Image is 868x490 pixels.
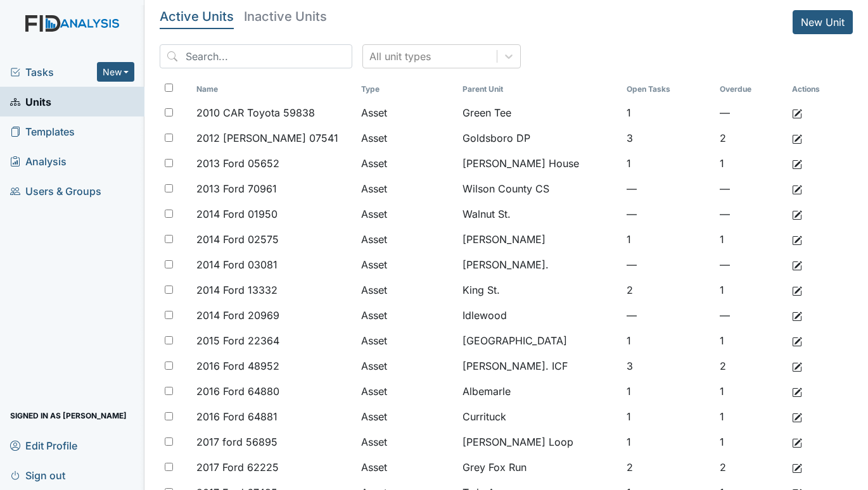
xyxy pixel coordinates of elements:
span: 2014 Ford 03081 [196,257,278,272]
span: Signed in as [PERSON_NAME] [10,406,127,425]
td: Asset [356,353,458,379]
th: Toggle SortBy [356,79,458,100]
td: Currituck [457,404,622,429]
span: 2014 Ford 13332 [196,282,278,298]
td: Asset [356,151,458,176]
td: Asset [356,277,458,303]
span: 2014 Ford 02575 [196,232,279,247]
td: Asset [356,125,458,151]
span: 2013 Ford 70961 [196,181,277,196]
td: [PERSON_NAME]. [457,252,622,277]
td: 1 [622,429,715,455]
span: 2016 Ford 64880 [196,384,279,399]
span: 2010 CAR Toyota 59838 [196,105,315,120]
td: Green Tee [457,100,622,125]
td: Asset [356,176,458,201]
span: Sign out [10,465,65,485]
td: — [715,201,787,227]
td: 2 [622,455,715,480]
td: 3 [622,353,715,379]
td: Asset [356,303,458,328]
td: 1 [622,100,715,125]
th: Toggle SortBy [457,79,622,100]
td: Walnut St. [457,201,622,227]
span: Edit Profile [10,436,77,455]
td: 1 [715,328,787,353]
td: [PERSON_NAME] House [457,151,622,176]
td: Idlewood [457,303,622,328]
span: 2016 Ford 64881 [196,409,278,424]
td: — [622,176,715,201]
td: — [622,303,715,328]
td: [PERSON_NAME] Loop [457,429,622,455]
td: Asset [356,201,458,227]
h5: Inactive Units [244,10,327,23]
td: Asset [356,379,458,404]
td: Asset [356,227,458,252]
td: [GEOGRAPHIC_DATA] [457,328,622,353]
span: 2014 Ford 01950 [196,206,278,222]
div: All unit types [369,49,431,64]
td: 1 [715,151,787,176]
td: 2 [715,455,787,480]
td: Asset [356,100,458,125]
td: — [622,201,715,227]
td: 1 [715,379,787,404]
th: Toggle SortBy [191,79,355,100]
td: Goldsboro DP [457,125,622,151]
td: King St. [457,277,622,303]
td: Wilson County CS [457,176,622,201]
td: Asset [356,404,458,429]
span: Units [10,92,51,111]
span: 2017 ford 56895 [196,434,278,449]
button: New [97,62,135,82]
td: Asset [356,252,458,277]
td: Asset [356,429,458,455]
h5: Active Units [160,10,234,23]
td: 1 [715,227,787,252]
span: Templates [10,122,75,141]
td: — [715,176,787,201]
span: 2013 Ford 05652 [196,156,279,171]
span: Analysis [10,151,67,171]
td: [PERSON_NAME]. ICF [457,353,622,379]
td: 1 [622,404,715,429]
td: 3 [622,125,715,151]
td: — [622,252,715,277]
th: Toggle SortBy [715,79,787,100]
td: 2 [715,353,787,379]
td: 2 [622,277,715,303]
td: [PERSON_NAME] [457,227,622,252]
td: 2 [715,125,787,151]
td: 1 [622,227,715,252]
span: 2014 Ford 20969 [196,308,279,323]
a: New Unit [793,10,853,34]
td: Albemarle [457,379,622,404]
td: Grey Fox Run [457,455,622,480]
td: — [715,100,787,125]
td: 1 [715,277,787,303]
span: Users & Groups [10,181,101,201]
td: — [715,303,787,328]
td: 1 [622,151,715,176]
th: Actions [787,79,850,100]
span: 2012 [PERSON_NAME] 07541 [196,130,338,146]
input: Toggle All Rows Selected [165,84,173,92]
td: 1 [622,328,715,353]
a: Tasks [10,65,97,80]
th: Toggle SortBy [622,79,715,100]
td: Asset [356,328,458,353]
td: 1 [715,404,787,429]
span: 2015 Ford 22364 [196,333,279,348]
td: 1 [622,379,715,404]
span: 2016 Ford 48952 [196,358,279,374]
span: 2017 Ford 62225 [196,460,279,475]
td: — [715,252,787,277]
input: Search... [160,44,352,68]
td: 1 [715,429,787,455]
td: Asset [356,455,458,480]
